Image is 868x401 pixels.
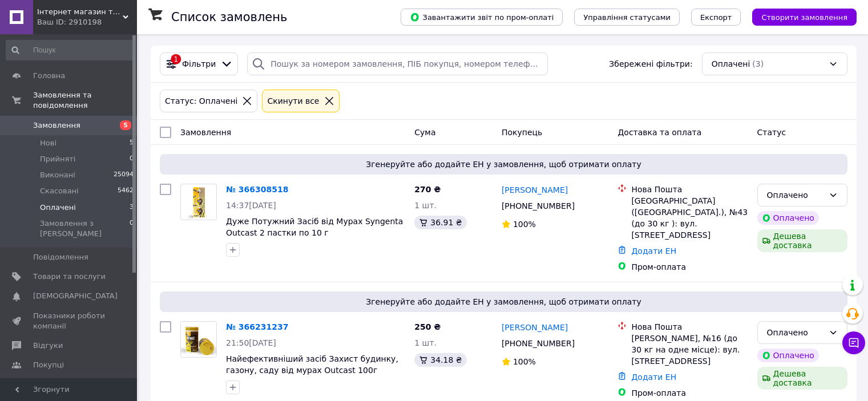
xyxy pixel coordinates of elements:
span: Повідомлення [33,252,88,262]
span: 3 [130,202,134,213]
a: № 366231237 [226,322,288,331]
span: 0 [130,218,134,239]
span: 100% [513,357,536,366]
span: Доставка та оплата [617,128,701,137]
span: Показники роботи компанії [33,311,106,331]
span: Покупці [33,360,64,370]
span: 14:37[DATE] [226,201,276,210]
a: [PERSON_NAME] [502,184,568,196]
span: Збережені фільтри: [609,58,692,70]
div: Дешева доставка [757,367,847,390]
span: 5 [120,120,131,130]
span: Товари та послуги [33,272,106,282]
input: Пошук за номером замовлення, ПІБ покупця, номером телефону, Email, номером накладної [247,52,548,75]
button: Експорт [691,9,741,26]
span: (3) [752,59,764,68]
span: Створити замовлення [761,13,847,22]
span: Згенеруйте або додайте ЕН у замовлення, щоб отримати оплату [164,159,843,170]
span: [DEMOGRAPHIC_DATA] [33,291,118,301]
span: Завантажити звіт по пром-оплаті [410,12,554,22]
span: Головна [33,71,65,81]
a: [PERSON_NAME] [502,322,568,333]
span: Згенеруйте або додайте ЕН у замовлення, щоб отримати оплату [164,296,843,307]
span: [PHONE_NUMBER] [502,201,575,210]
h1: Список замовлень [171,10,287,24]
div: [PERSON_NAME], №16 (до 30 кг на одне місце): вул. [STREET_ADDRESS] [631,333,748,367]
span: Виконані [40,170,75,180]
span: Оплачені [40,202,76,213]
div: Нова Пошта [631,321,748,333]
span: Прийняті [40,154,75,164]
span: Інтернет магазин товаров з США "Dez-Express". Advion [37,7,123,17]
span: Управління статусами [583,13,671,22]
span: Замовлення [180,128,231,137]
div: Оплачено [767,189,824,201]
div: Пром-оплата [631,261,748,273]
span: Експорт [700,13,732,22]
span: 100% [513,220,536,229]
span: Оплачені [712,58,750,70]
div: 36.91 ₴ [414,216,466,229]
span: Відгуки [33,341,63,351]
span: Нові [40,138,56,148]
div: 34.18 ₴ [414,353,466,367]
a: Створити замовлення [741,12,857,21]
button: Завантажити звіт по пром-оплаті [401,9,563,26]
span: Скасовані [40,186,79,196]
div: Статус: Оплачені [163,95,240,107]
a: Дуже Потужний Засіб від Мурах Syngenta Outcast 2 пастки по 10 г [226,217,403,237]
span: 5462 [118,186,134,196]
button: Управління статусами [574,9,680,26]
span: Статус [757,128,786,137]
img: Фото товару [185,184,213,220]
div: Cкинути все [265,95,321,107]
span: 5 [130,138,134,148]
span: 25094 [114,170,134,180]
span: 1 шт. [414,338,437,347]
div: Оплачено [767,326,824,339]
a: Найефективніший засіб Захист будинку, газону, саду від мурах Outcast 100г Гранули Syngenta [226,354,398,386]
a: № 366308518 [226,185,288,194]
button: Чат з покупцем [842,331,865,354]
a: Фото товару [180,321,217,358]
div: [GEOGRAPHIC_DATA] ([GEOGRAPHIC_DATA].), №43 (до 30 кг ): вул. [STREET_ADDRESS] [631,195,748,241]
a: Фото товару [180,184,217,220]
button: Створити замовлення [752,9,857,26]
span: Cума [414,128,435,137]
input: Пошук [6,40,135,60]
span: [PHONE_NUMBER] [502,339,575,348]
span: Покупець [502,128,542,137]
span: 21:50[DATE] [226,338,276,347]
div: Нова Пошта [631,184,748,195]
div: Оплачено [757,349,819,362]
div: Оплачено [757,211,819,225]
span: Замовлення [33,120,80,131]
div: Пром-оплата [631,387,748,399]
img: Фото товару [181,322,216,357]
span: Замовлення з [PERSON_NAME] [40,218,130,239]
div: Ваш ID: 2910198 [37,17,137,27]
span: 1 шт. [414,201,437,210]
div: Дешева доставка [757,229,847,252]
span: 0 [130,154,134,164]
span: 270 ₴ [414,185,441,194]
span: 250 ₴ [414,322,441,331]
span: Фільтри [182,58,216,70]
a: Додати ЕН [631,372,676,382]
span: Замовлення та повідомлення [33,90,137,111]
a: Додати ЕН [631,246,676,256]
